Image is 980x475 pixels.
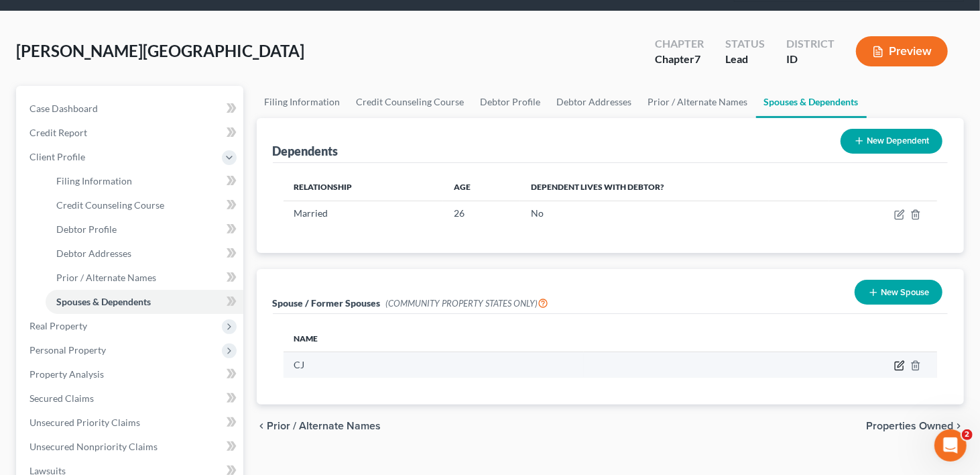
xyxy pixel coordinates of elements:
[694,52,700,65] span: 7
[29,368,104,380] span: Property Analysis
[284,201,444,226] td: Married
[962,429,973,440] span: 2
[349,86,473,118] a: Credit Counseling Course
[841,129,942,154] button: New Dependent
[46,290,243,314] a: Spouses & Dependents
[443,201,519,226] td: 26
[19,121,243,145] a: Credit Report
[56,199,164,211] span: Credit Counseling Course
[19,411,243,435] a: Unsecured Priority Claims
[29,320,87,331] span: Real Property
[855,280,942,305] button: New Spouse
[56,223,117,235] span: Debtor Profile
[520,174,830,201] th: Dependent lives with debtor?
[443,174,519,201] th: Age
[19,97,243,121] a: Case Dashboard
[386,298,549,309] span: (COMMUNITY PROPERTY STATES ONLY)
[756,86,867,118] a: Spouses & Dependents
[267,421,381,431] span: Prior / Alternate Names
[273,143,339,159] div: Dependents
[29,441,158,452] span: Unsecured Nonpriority Claims
[786,36,835,52] div: District
[29,103,98,114] span: Case Dashboard
[29,127,87,138] span: Credit Report
[284,174,444,201] th: Relationship
[273,297,381,309] span: Spouse / Former Spouses
[29,344,106,356] span: Personal Property
[953,421,964,431] i: chevron_right
[29,417,140,428] span: Unsecured Priority Claims
[46,217,243,242] a: Debtor Profile
[46,266,243,290] a: Prior / Alternate Names
[46,242,243,266] a: Debtor Addresses
[856,36,948,66] button: Preview
[257,86,349,118] a: Filing Information
[284,325,584,352] th: Name
[866,421,964,431] button: Properties Owned chevron_right
[16,41,304,60] span: [PERSON_NAME][GEOGRAPHIC_DATA]
[46,169,243,193] a: Filing Information
[19,386,243,411] a: Secured Claims
[29,392,94,404] span: Secured Claims
[284,352,584,378] td: CJ
[56,296,151,307] span: Spouses & Dependents
[866,421,953,431] span: Properties Owned
[640,86,756,118] a: Prior / Alternate Names
[19,362,243,386] a: Property Analysis
[786,52,835,67] div: ID
[257,421,381,431] button: chevron_left Prior / Alternate Names
[655,36,704,52] div: Chapter
[257,421,267,431] i: chevron_left
[934,429,967,462] iframe: Intercom live chat
[19,435,243,459] a: Unsecured Nonpriority Claims
[520,201,830,226] td: No
[46,193,243,217] a: Credit Counseling Course
[549,86,640,118] a: Debtor Addresses
[56,175,132,187] span: Filing Information
[655,52,704,67] div: Chapter
[56,248,131,259] span: Debtor Addresses
[725,36,765,52] div: Status
[473,86,549,118] a: Debtor Profile
[29,151,85,162] span: Client Profile
[56,272,156,283] span: Prior / Alternate Names
[725,52,765,67] div: Lead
